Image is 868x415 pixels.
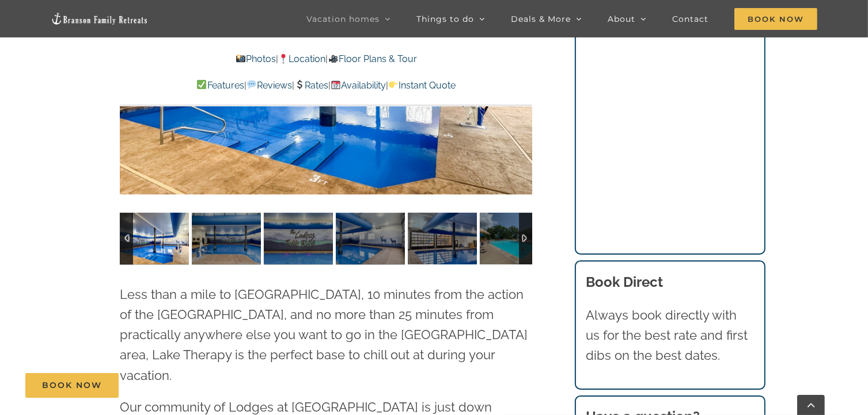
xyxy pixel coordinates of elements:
a: Instant Quote [388,80,456,91]
span: Less than a mile to [GEOGRAPHIC_DATA], 10 minutes from the action of the [GEOGRAPHIC_DATA], and n... [120,287,528,383]
span: Book Now [42,381,102,390]
span: Book Now [734,8,817,30]
img: ✅ [197,80,206,89]
a: Book Now [25,373,119,398]
img: Lodges-at-Table-Rock-Lake-swimming-pool-scaled.jpg-nggid03127-ngg0dyn-120x90-00f0w010c011r110f110... [480,213,549,264]
img: 📆 [331,80,340,89]
a: Location [278,53,325,64]
span: Contact [672,15,708,23]
b: Book Direct [586,274,663,290]
a: Photos [236,53,276,64]
img: Indoor-pool-Lodges-at-Table-Rock-Lake-Branson-Missouri-1452-scaled.jpg-nggid041811-ngg0dyn-120x90... [264,213,333,264]
span: Vacation homes [306,15,380,23]
p: Always book directly with us for the best rate and first dibs on the best dates. [586,305,754,366]
img: 📍 [279,54,288,63]
img: 💬 [247,80,256,89]
a: Floor Plans & Tour [328,53,417,64]
img: Indoor-pool-Lodges-at-Table-Rock-Lake-Branson-Missouri-1454-scaled.jpg-nggid041813-ngg0dyn-120x90... [408,213,477,264]
span: About [608,15,635,23]
img: Indoor-pool-Lodges-at-Table-Rock-Lake-Branson-Missouri-1450-scaled.jpg-nggid041809-ngg0dyn-120x90... [120,213,189,264]
img: Indoor-pool-Lodges-at-Table-Rock-Lake-Branson-Missouri-1451-scaled.jpg-nggid041810-ngg0dyn-120x90... [192,213,261,264]
p: | | | | [120,78,532,93]
span: Things to do [416,15,474,23]
img: Branson Family Retreats Logo [51,12,149,25]
a: Rates [294,80,328,91]
img: Indoor-pool-Lodges-at-Table-Rock-Lake-Branson-Missouri-1453-scaled.jpg-nggid041812-ngg0dyn-120x90... [336,213,405,264]
span: Deals & More [511,15,571,23]
a: Availability [331,80,386,91]
a: Reviews [247,80,292,91]
img: 🎥 [329,54,338,63]
img: 👉 [389,80,398,89]
a: Features [196,80,244,91]
p: | | [120,52,532,67]
img: 💲 [295,80,304,89]
img: 📸 [236,54,245,63]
